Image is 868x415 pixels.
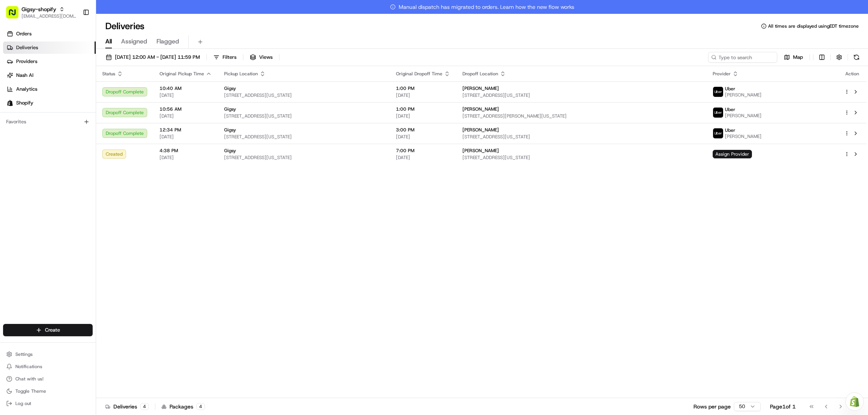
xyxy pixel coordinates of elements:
[713,108,723,118] img: uber-new-logo.jpeg
[3,373,93,384] button: Chat with us!
[396,127,450,133] span: 3:00 PM
[15,351,33,357] span: Settings
[3,398,93,409] button: Log out
[725,106,735,113] span: Uber
[725,92,762,98] span: [PERSON_NAME]
[462,113,700,119] span: [STREET_ADDRESS][PERSON_NAME][US_STATE]
[725,86,735,92] span: Uber
[396,92,450,98] span: [DATE]
[462,134,700,140] span: [STREET_ADDRESS][US_STATE]
[156,37,179,46] span: Flagged
[22,5,56,13] button: Gigsy-shopify
[246,52,276,63] button: Views
[224,71,258,77] span: Pickup Location
[713,87,723,97] img: uber-new-logo.jpeg
[224,92,384,98] span: [STREET_ADDRESS][US_STATE]
[224,106,236,112] span: Gigsy
[16,100,33,106] span: Shopify
[780,52,806,63] button: Map
[462,71,498,77] span: Dropoff Location
[160,127,212,133] span: 12:34 PM
[15,388,46,394] span: Toggle Theme
[3,324,93,336] button: Create
[102,71,115,77] span: Status
[793,54,803,61] span: Map
[121,37,147,46] span: Assigned
[844,71,860,77] div: Action
[105,20,145,32] h1: Deliveries
[102,52,203,63] button: [DATE] 12:00 AM - [DATE] 11:59 PM
[396,113,450,119] span: [DATE]
[396,71,442,77] span: Original Dropoff Time
[224,85,236,91] span: Gigsy
[16,44,38,51] span: Deliveries
[462,148,499,154] span: [PERSON_NAME]
[462,127,499,133] span: [PERSON_NAME]
[3,55,96,68] a: Providers
[15,364,42,370] span: Notifications
[196,403,205,410] div: 4
[713,71,731,77] span: Provider
[160,113,212,119] span: [DATE]
[3,97,96,109] a: Shopify
[160,71,204,77] span: Original Pickup Time
[210,52,240,63] button: Filters
[3,349,93,360] button: Settings
[160,134,212,140] span: [DATE]
[224,127,236,133] span: Gigsy
[16,30,32,37] span: Orders
[160,106,212,112] span: 10:56 AM
[160,148,212,154] span: 4:38 PM
[105,37,112,46] span: All
[725,133,762,139] span: [PERSON_NAME]
[396,134,450,140] span: [DATE]
[160,85,212,91] span: 10:40 AM
[3,69,96,81] a: Nash AI
[396,148,450,154] span: 7:00 PM
[708,52,777,63] input: Type to search
[396,106,450,112] span: 1:00 PM
[462,92,700,98] span: [STREET_ADDRESS][US_STATE]
[259,54,273,61] span: Views
[105,403,149,410] div: Deliveries
[396,85,450,91] span: 1:00 PM
[713,128,723,138] img: uber-new-logo.jpeg
[224,113,384,119] span: [STREET_ADDRESS][US_STATE]
[768,23,859,29] span: All times are displayed using EDT timezone
[15,376,43,382] span: Chat with us!
[16,58,37,65] span: Providers
[7,100,13,106] img: Shopify logo
[15,400,31,407] span: Log out
[45,327,60,334] span: Create
[3,116,93,128] div: Favorites
[3,83,96,95] a: Analytics
[390,3,574,11] span: Manual dispatch has migrated to orders. Learn how the new flow works
[693,403,731,410] p: Rows per page
[3,41,96,54] a: Deliveries
[725,127,735,133] span: Uber
[3,28,96,40] a: Orders
[3,361,93,372] button: Notifications
[462,106,499,112] span: [PERSON_NAME]
[3,3,80,22] button: Gigsy-shopify[EMAIL_ADDRESS][DOMAIN_NAME]
[140,403,149,410] div: 4
[16,86,37,93] span: Analytics
[224,148,236,154] span: Gigsy
[115,54,200,61] span: [DATE] 12:00 AM - [DATE] 11:59 PM
[462,85,499,91] span: [PERSON_NAME]
[713,150,752,158] span: Assign Provider
[16,72,33,79] span: Nash AI
[3,386,93,397] button: Toggle Theme
[770,403,796,410] div: Page 1 of 1
[851,52,862,63] button: Refresh
[160,92,212,98] span: [DATE]
[22,13,76,19] button: [EMAIL_ADDRESS][DOMAIN_NAME]
[462,154,700,161] span: [STREET_ADDRESS][US_STATE]
[396,154,450,161] span: [DATE]
[725,113,762,119] span: [PERSON_NAME]
[223,54,236,61] span: Filters
[224,134,384,140] span: [STREET_ADDRESS][US_STATE]
[161,403,205,410] div: Packages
